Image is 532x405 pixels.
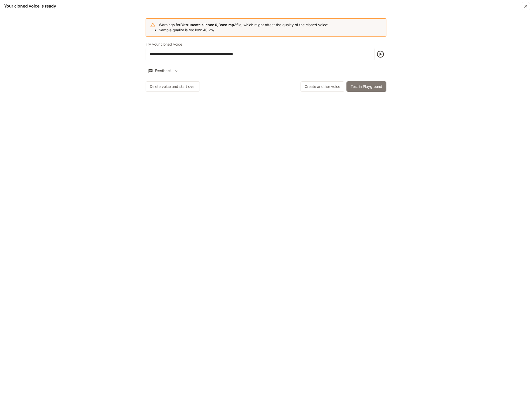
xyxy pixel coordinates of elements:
[146,81,200,92] button: Delete voice and start over
[159,27,328,33] li: Sample quality is too low: 40.2%
[346,81,386,92] button: Test in Playground
[146,67,181,75] button: Feedback
[159,20,328,35] div: Warnings for file, which might affect the quality of the cloned voice:
[180,23,236,27] b: Bk truncate silence 0,3sec.mp3
[4,3,56,9] h5: Your cloned voice is ready
[301,81,344,92] button: Create another voice
[146,42,182,46] p: Try your cloned voice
